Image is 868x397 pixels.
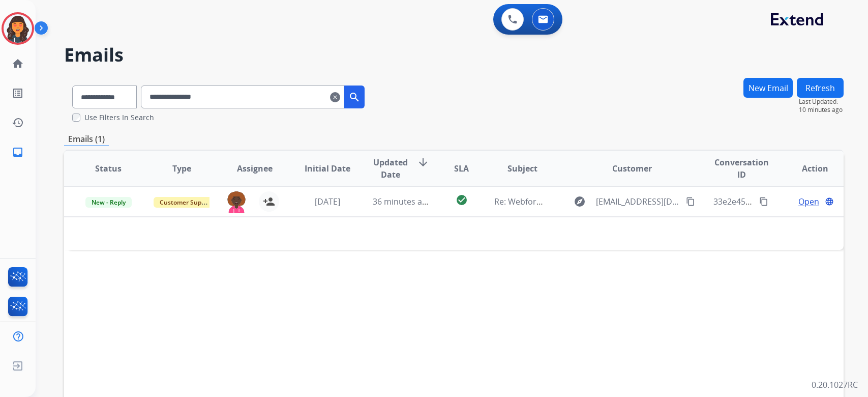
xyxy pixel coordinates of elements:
span: [DATE] [315,196,340,207]
span: Updated Date [373,156,409,181]
mat-icon: person_add [263,195,275,208]
span: Assignee [237,162,273,175]
span: Open [798,195,819,208]
img: avatar [4,14,32,43]
mat-icon: history [12,117,24,129]
button: Refresh [797,78,844,98]
h2: Emails [64,45,844,65]
p: 0.20.1027RC [812,379,858,391]
span: [EMAIL_ADDRESS][DOMAIN_NAME] [596,195,680,208]
label: Use Filters In Search [84,112,154,123]
button: New Email [743,78,793,98]
mat-icon: content_copy [686,197,695,206]
span: SLA [454,162,469,175]
mat-icon: inbox [12,146,24,158]
img: agent-avatar [226,191,247,213]
span: 10 minutes ago [799,106,844,114]
mat-icon: language [825,197,834,206]
mat-icon: home [12,58,24,70]
span: Initial Date [305,162,350,175]
span: New - Reply [85,197,132,208]
mat-icon: explore [574,195,586,208]
mat-icon: arrow_downward [417,156,429,168]
span: Type [172,162,191,175]
span: Customer [612,162,652,175]
span: Customer Support [154,197,220,208]
span: Re: Webform from [EMAIL_ADDRESS][DOMAIN_NAME] on [DATE] [494,196,738,207]
mat-icon: check_circle [456,194,468,206]
span: Conversation ID [713,156,770,181]
span: Subject [507,162,537,175]
mat-icon: list_alt [12,87,24,99]
span: Status [95,162,122,175]
p: Emails (1) [64,133,109,146]
span: Last Updated: [799,98,844,106]
mat-icon: search [348,91,361,103]
mat-icon: content_copy [759,197,768,206]
mat-icon: clear [330,91,340,103]
th: Action [770,151,844,186]
span: 36 minutes ago [373,196,432,207]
